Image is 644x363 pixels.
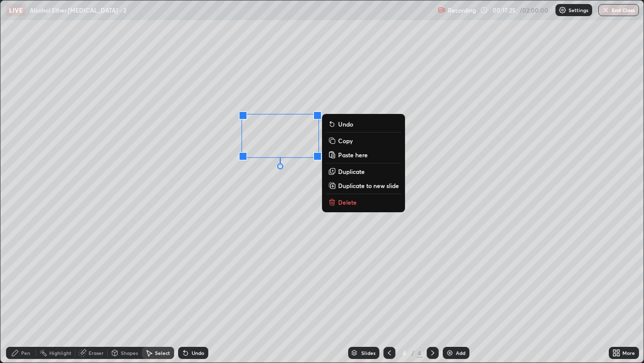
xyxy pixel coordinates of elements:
[622,350,635,355] div: More
[326,179,401,192] button: Duplicate to new slide
[338,181,399,190] p: Duplicate to new slide
[155,350,170,355] div: Select
[21,350,30,355] div: Pen
[361,350,375,355] div: Slides
[602,6,610,14] img: end-class-cross
[326,196,401,208] button: Delete
[192,350,204,355] div: Undo
[30,6,126,14] p: Alcohol Ether [MEDICAL_DATA] - 2
[338,137,353,145] p: Copy
[9,6,23,14] p: LIVE
[326,118,401,130] button: Undo
[446,349,454,357] img: add-slide-button
[456,350,465,355] div: Add
[89,350,104,355] div: Eraser
[399,350,410,356] div: 4
[448,7,476,14] p: Recording
[438,6,446,14] img: recording.375f2c34.svg
[326,165,401,177] button: Duplicate
[338,198,357,206] p: Delete
[326,149,401,161] button: Paste here
[558,6,567,14] img: class-settings-icons
[326,135,401,147] button: Copy
[412,350,415,356] div: /
[598,4,639,16] button: End Class
[338,151,368,159] p: Paste here
[417,348,423,357] div: 4
[569,8,588,13] p: Settings
[121,350,138,355] div: Shapes
[49,350,71,355] div: Highlight
[338,167,365,175] p: Duplicate
[338,120,353,128] p: Undo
